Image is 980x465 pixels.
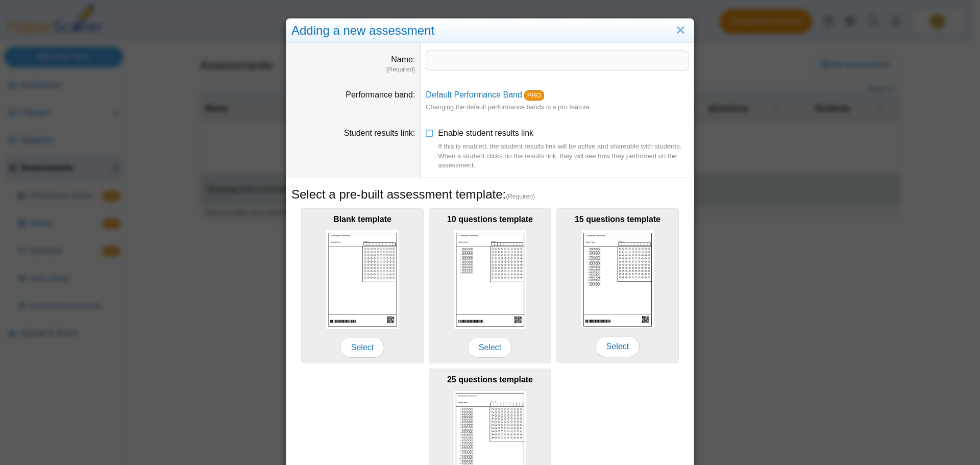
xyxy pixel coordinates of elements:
[426,103,591,111] small: Changing the default performance bands is a pro feature.
[326,230,399,329] img: scan_sheet_blank.png
[438,129,689,170] span: Enable student results link
[346,90,415,99] label: Performance band
[286,19,694,43] div: Adding a new assessment
[344,129,415,137] label: Student results link
[438,142,689,170] div: If this is enabled, the student results link will be active and shareable with students. When a s...
[426,90,522,99] a: Default Performance Band
[333,215,391,224] b: Blank template
[447,215,533,224] b: 10 questions template
[575,215,660,224] b: 15 questions template
[291,186,689,203] h5: Select a pre-built assessment template:
[524,90,544,101] a: PRO
[596,336,640,357] span: Select
[468,337,512,358] span: Select
[340,337,384,358] span: Select
[391,55,415,64] label: Name
[454,230,526,329] img: scan_sheet_10_questions.png
[506,192,535,201] span: (Required)
[673,22,689,39] a: Close
[291,65,415,74] dfn: (Required)
[447,375,533,384] b: 25 questions template
[581,230,654,328] img: scan_sheet_15_questions.png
